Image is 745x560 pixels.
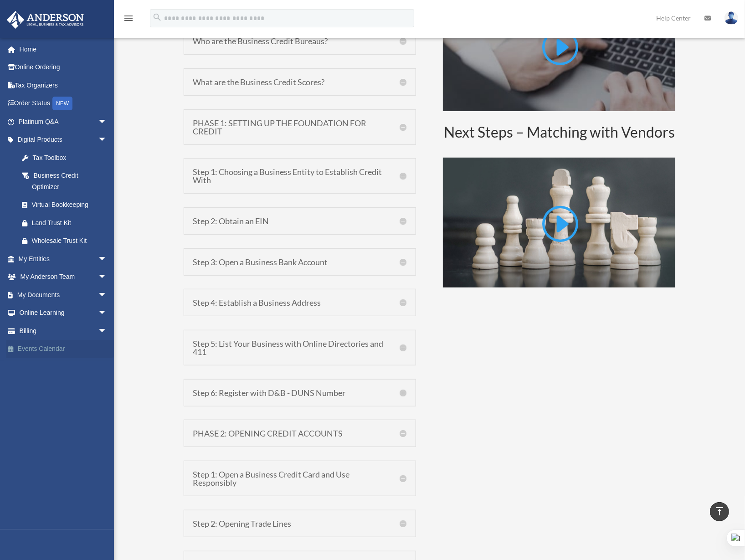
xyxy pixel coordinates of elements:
a: Billingarrow_drop_down [6,322,121,340]
div: Virtual Bookkeeping [32,199,109,211]
img: Anderson Advisors Platinum Portal [4,11,87,29]
a: Events Calendar [6,340,121,358]
span: arrow_drop_down [98,286,116,304]
a: Land Trust Kit [13,214,121,232]
img: User Pic [724,11,738,25]
h5: Step 3: Open a Business Bank Account [193,258,406,266]
a: Online Ordering [6,58,121,77]
a: Tax Toolbox [13,149,121,167]
span: arrow_drop_down [98,322,116,340]
a: Business Credit Optimizer [13,167,116,196]
h5: Step 4: Establish a Business Address [193,298,406,307]
span: arrow_drop_down [98,113,116,131]
a: vertical_align_top [710,502,729,521]
h5: Step 2: Opening Trade Lines [193,519,406,528]
span: arrow_drop_down [98,250,116,268]
h5: Who are the Business Credit Bureaus? [193,37,406,45]
a: My Anderson Teamarrow_drop_down [6,268,121,286]
a: menu [123,16,134,24]
a: Online Learningarrow_drop_down [6,304,121,322]
h5: What are the Business Credit Scores? [193,78,406,86]
span: arrow_drop_down [98,131,116,149]
div: Land Trust Kit [32,217,109,229]
div: NEW [52,97,72,110]
h5: PHASE 2: OPENING CREDIT ACCOUNTS [193,429,406,437]
a: Tax Organizers [6,76,121,94]
a: Order StatusNEW [6,94,121,113]
h5: Step 1: Choosing a Business Entity to Establish Credit With [193,168,406,184]
i: search [152,12,162,22]
span: arrow_drop_down [98,268,116,287]
a: Wholesale Trust Kit [13,232,121,250]
a: Virtual Bookkeeping [13,196,121,214]
span: Next Steps – Matching with Vendors [444,123,675,141]
h5: Step 5: List Your Business with Online Directories and 411 [193,339,406,356]
h5: Step 2: Obtain an EIN [193,217,406,225]
div: Business Credit Optimizer [32,170,105,192]
i: menu [123,13,134,24]
h5: Step 6: Register with D&B - DUNS Number [193,389,406,397]
h5: PHASE 1: SETTING UP THE FOUNDATION FOR CREDIT [193,119,406,135]
a: Platinum Q&Aarrow_drop_down [6,113,121,131]
div: Tax Toolbox [32,152,109,164]
i: vertical_align_top [714,506,725,517]
a: Digital Productsarrow_drop_down [6,131,121,149]
a: My Documentsarrow_drop_down [6,286,121,304]
a: Home [6,40,121,58]
span: arrow_drop_down [98,304,116,323]
div: Wholesale Trust Kit [32,235,109,247]
h5: Step 1: Open a Business Credit Card and Use Responsibly [193,470,406,487]
a: My Entitiesarrow_drop_down [6,250,121,268]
